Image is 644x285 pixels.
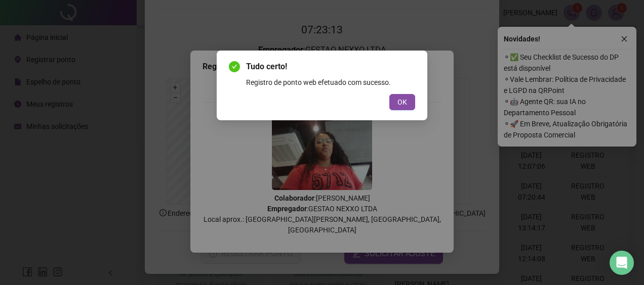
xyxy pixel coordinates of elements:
span: check-circle [229,61,240,72]
div: Open Intercom Messenger [610,251,634,275]
div: Registro de ponto web efetuado com sucesso. [246,77,415,88]
span: OK [397,97,407,108]
button: OK [389,94,415,110]
span: Tudo certo! [246,61,415,73]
